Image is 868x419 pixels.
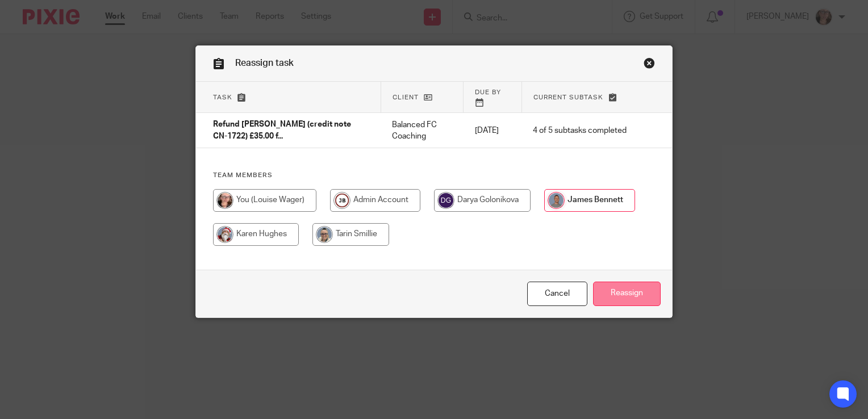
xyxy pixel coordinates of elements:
input: Reassign [593,282,661,306]
a: Close this dialog window [527,282,587,306]
span: Current subtask [533,94,603,100]
p: [DATE] [475,125,511,136]
span: Refund [PERSON_NAME] (credit note CN-1722) £35.00 f... [213,121,351,141]
p: Balanced FC Coaching [392,119,452,143]
a: Close this dialog window [644,57,655,73]
span: Client [393,94,419,100]
h4: Team members [213,171,655,180]
td: 4 of 5 subtasks completed [521,113,638,148]
span: Due by [475,89,501,95]
span: Task [213,94,232,100]
span: Reassign task [235,58,294,68]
